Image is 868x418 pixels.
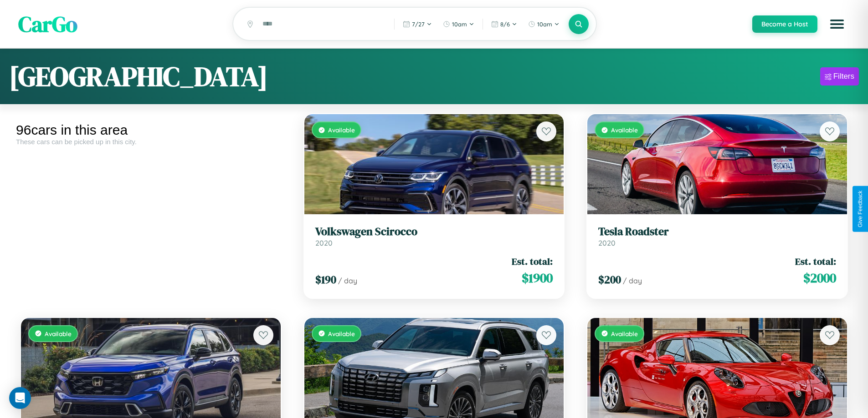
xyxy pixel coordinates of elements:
button: Become a Host [752,15,817,33]
span: $ 2000 [803,269,836,287]
a: Tesla Roadster2020 [598,225,836,247]
span: Available [611,330,638,337]
h3: Tesla Roadster [598,225,836,238]
div: Give Feedback [857,191,863,227]
span: Available [611,126,638,134]
div: Filters [833,72,854,81]
h1: [GEOGRAPHIC_DATA] [9,58,268,95]
span: CarGo [18,9,77,39]
span: Available [328,330,355,337]
span: 10am [537,20,552,28]
div: Open Intercom Messenger [9,387,31,409]
span: 2020 [598,238,616,247]
span: 2020 [315,238,333,247]
button: 10am [438,17,479,31]
span: Available [328,126,355,134]
button: 8/6 [487,17,522,31]
a: Volkswagen Scirocco2020 [315,225,553,247]
span: $ 190 [315,272,336,287]
span: Est. total: [512,255,553,268]
button: 7/27 [398,17,437,31]
button: 10am [524,17,564,31]
h3: Volkswagen Scirocco [315,225,553,238]
span: / day [338,276,357,285]
span: / day [623,276,642,285]
span: 7 / 27 [412,20,425,28]
span: Available [45,330,72,337]
span: 10am [452,20,467,28]
button: Open menu [824,11,850,37]
div: 96 cars in this area [16,122,286,138]
span: $ 1900 [522,269,553,287]
button: Filters [820,67,859,86]
span: $ 200 [598,272,621,287]
span: Est. total: [795,255,836,268]
span: 8 / 6 [500,20,510,28]
div: These cars can be picked up in this city. [16,138,286,146]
